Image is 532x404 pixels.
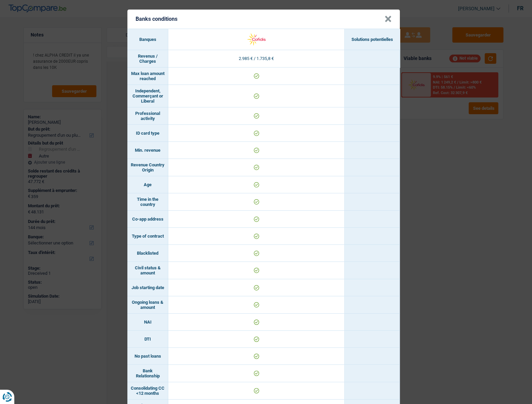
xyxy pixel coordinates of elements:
td: Min. revenue [127,142,168,159]
td: DTI [127,331,168,348]
td: Type of contract [127,228,168,245]
td: No past loans [127,348,168,365]
td: Bank Relationship [127,365,168,382]
th: Solutions potentielles [345,29,400,50]
td: NAI [127,314,168,331]
td: Revenue Country Origin [127,159,168,176]
td: ID card type [127,125,168,142]
td: Max loan amount reached [127,68,168,85]
td: Job starting date [127,279,168,296]
h5: Banks conditions [136,16,177,22]
td: Civil status & amount [127,262,168,279]
td: 2.985 € / 1.735,8 € [168,50,345,68]
td: Time in the country [127,193,168,211]
img: Cofidis [242,32,271,47]
td: Blacklisted [127,245,168,262]
td: Age [127,176,168,193]
td: Independent, Commerçant or Liberal [127,85,168,107]
td: Professional activity [127,107,168,125]
td: Ongoing loans & amount [127,296,168,314]
td: Consolidating CC <12 months [127,382,168,400]
td: Co-app address [127,211,168,228]
th: Banques [127,29,168,50]
button: Close [385,16,392,23]
td: Revenus / Charges [127,50,168,68]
